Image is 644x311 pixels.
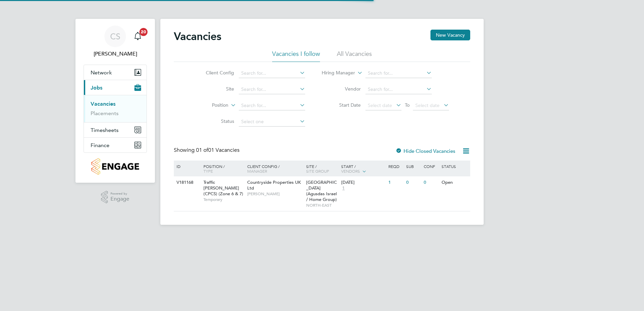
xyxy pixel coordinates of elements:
div: Site / [304,161,340,177]
div: [DATE] [341,180,385,185]
span: Carl Stephenson [84,50,147,58]
input: Select one [239,117,305,127]
button: Timesheets [84,123,147,137]
label: Hide Closed Vacancies [395,148,455,154]
label: Vendor [322,86,361,92]
input: Search for... [365,85,432,94]
div: Conf [422,161,440,172]
img: countryside-properties-logo-retina.png [91,158,139,175]
span: Select date [368,102,392,108]
div: Status [440,161,469,172]
span: 01 Vacancies [196,147,239,153]
span: Select date [415,102,440,108]
span: [GEOGRAPHIC_DATA] (Agusdas Israel / Home Group) [306,179,337,202]
span: Temporary [203,197,244,202]
span: Network [91,69,112,76]
span: Site Group [306,168,329,174]
span: CS [110,32,120,41]
label: Site [195,86,234,92]
div: 0 [422,176,440,189]
div: Client Config / [246,161,304,177]
span: To [403,101,412,109]
div: 0 [405,176,422,189]
label: Client Config [195,70,234,76]
span: 01 of [196,147,208,153]
input: Search for... [239,101,305,110]
button: Network [84,65,147,80]
label: Status [195,118,234,124]
span: Vendors [341,168,360,174]
button: New Vacancy [430,30,470,40]
input: Search for... [239,85,305,94]
span: Type [203,168,213,174]
span: Jobs [91,84,102,91]
input: Search for... [365,69,432,78]
button: Finance [84,138,147,152]
button: Jobs [84,80,147,95]
label: Position [190,102,228,109]
span: Timesheets [91,127,119,133]
span: [PERSON_NAME] [247,191,303,197]
div: ID [175,161,198,172]
div: 1 [387,176,404,189]
div: Position / [198,161,246,177]
div: Open [440,176,469,189]
div: V181168 [175,176,198,189]
label: Start Date [322,102,361,108]
span: Finance [91,142,109,148]
a: Go to home page [84,158,147,175]
a: 20 [131,26,144,47]
span: Engage [110,196,129,202]
a: Powered byEngage [101,191,130,204]
span: 1 [341,185,346,191]
div: Jobs [84,95,147,122]
nav: Main navigation [75,19,155,183]
a: CS[PERSON_NAME] [84,26,147,58]
span: 20 [139,28,148,36]
a: Placements [91,110,119,116]
h2: Vacancies [174,30,221,43]
span: Countryside Properties UK Ltd [247,179,301,191]
span: Manager [247,168,267,174]
span: Powered by [110,191,129,197]
div: Reqd [387,161,404,172]
li: All Vacancies [337,50,372,62]
li: Vacancies I follow [272,50,320,62]
label: Hiring Manager [316,70,355,76]
input: Search for... [239,69,305,78]
span: NORTH-EAST [306,203,338,208]
div: Sub [405,161,422,172]
div: Showing [174,147,241,154]
div: Start / [340,161,387,177]
span: Traffic [PERSON_NAME] (CPCS) (Zone 6 & 7) [203,179,243,197]
a: Vacancies [91,101,116,107]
